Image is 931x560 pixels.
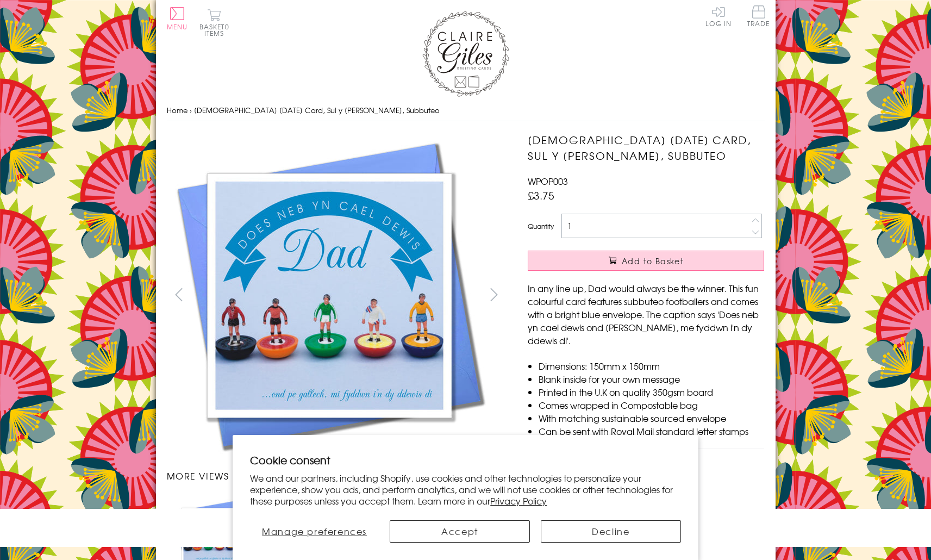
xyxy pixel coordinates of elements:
h3: More views [167,469,507,482]
p: In any line up, Dad would always be the winner. This fun colourful card features subbuteo footbal... [528,282,764,347]
a: Trade [747,5,770,29]
img: Welsh Father's Day Card, Sul y Tadau Hapus, Subbuteo [167,132,493,458]
label: Quantity [528,221,554,231]
button: Basket0 items [199,9,229,36]
span: WPOP003 [528,175,568,188]
li: Printed in the U.K on quality 350gsm board [539,385,764,399]
a: Home [167,105,188,115]
h1: [DEMOGRAPHIC_DATA] [DATE] Card, Sul y [PERSON_NAME], Subbuteo [528,132,764,164]
button: Manage preferences [250,520,379,543]
li: Dimensions: 150mm x 150mm [539,359,764,372]
h2: Cookie consent [250,452,681,468]
li: Can be sent with Royal Mail standard letter stamps [539,425,764,438]
button: prev [167,282,191,307]
a: Privacy Policy [490,494,547,507]
button: Menu [167,7,188,30]
span: Trade [747,5,770,27]
span: [DEMOGRAPHIC_DATA] [DATE] Card, Sul y [PERSON_NAME], Subbuteo [194,105,440,115]
span: Menu [167,22,188,32]
li: Blank inside for your own message [539,372,764,385]
button: Decline [541,520,681,543]
span: £3.75 [528,188,554,203]
button: Add to Basket [528,251,764,271]
button: Accept [390,520,530,543]
li: Comes wrapped in Compostable bag [539,399,764,412]
img: Claire Giles Greetings Cards [422,11,509,97]
span: Add to Basket [622,256,684,266]
li: With matching sustainable sourced envelope [539,412,764,425]
span: Manage preferences [262,525,367,538]
span: › [190,105,192,115]
p: We and our partners, including Shopify, use cookies and other technologies to personalize your ex... [250,472,681,506]
a: Log In [705,5,732,27]
span: 0 items [204,22,229,38]
nav: breadcrumbs [167,99,765,122]
button: next [482,282,506,307]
